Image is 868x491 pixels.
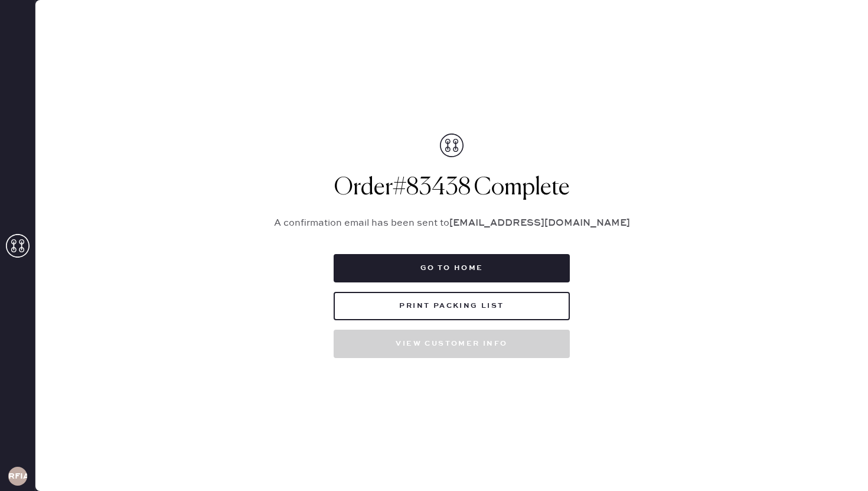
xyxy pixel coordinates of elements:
button: Go to home [334,254,570,282]
h1: Order # 83438 Complete [260,174,644,202]
strong: [EMAIL_ADDRESS][DOMAIN_NAME] [449,217,630,229]
p: A confirmation email has been sent to [260,216,644,230]
iframe: Front Chat [812,438,863,489]
h3: RFIA [8,472,27,480]
button: View customer info [334,330,570,358]
button: Print Packing List [334,292,570,320]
